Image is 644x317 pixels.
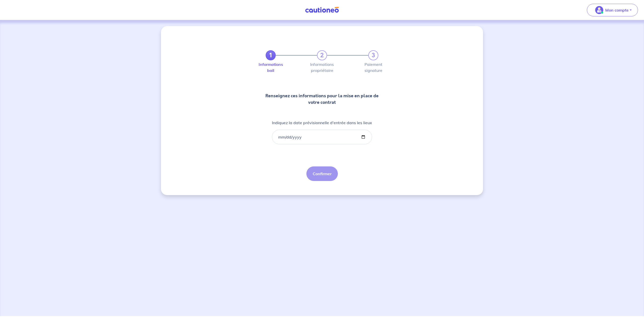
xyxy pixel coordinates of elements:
img: Cautioneo [303,7,341,13]
p: Indiquez la date prévisionnelle d'entrée dans les lieux [272,120,372,126]
p: Mon compte [605,7,629,13]
p: Renseignez ces informations pour la mise en place de votre contrat [262,93,382,106]
label: Informations bail [266,62,276,72]
label: Paiement signature [368,62,378,72]
label: Informations propriétaire [317,62,327,72]
button: illu_account_valid_menu.svgMon compte [587,4,638,16]
img: illu_account_valid_menu.svg [595,6,603,14]
a: 1 [266,50,276,60]
input: lease-signed-date-placeholder [272,130,372,144]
